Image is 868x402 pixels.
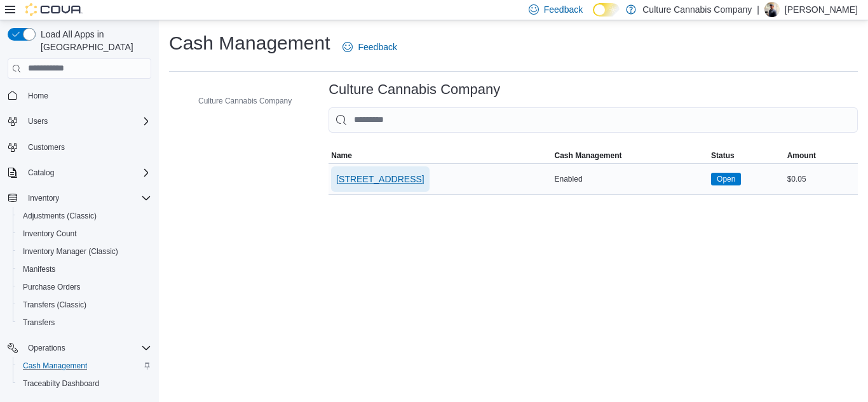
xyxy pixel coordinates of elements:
[329,148,552,163] button: Name
[785,2,858,17] p: [PERSON_NAME]
[18,262,60,277] a: Manifests
[711,151,735,161] span: Status
[329,107,858,133] input: This is a search bar. As you type, the results lower in the page will automatically filter.
[18,376,151,391] span: Traceabilty Dashboard
[18,279,151,295] span: Purchase Orders
[180,93,297,109] button: Culture Cannabis Company
[13,357,156,375] button: Cash Management
[23,379,99,389] span: Traceabilty Dashboard
[23,140,70,155] a: Customers
[764,2,780,17] div: Chad Denson
[13,296,156,314] button: Transfers (Classic)
[18,315,60,330] a: Transfers
[18,208,151,224] span: Adjustments (Classic)
[25,3,83,16] img: Cova
[28,142,65,152] span: Customers
[23,191,151,206] span: Inventory
[18,244,123,259] a: Inventory Manager (Classic)
[18,376,104,391] a: Traceabilty Dashboard
[23,318,55,328] span: Transfers
[28,168,54,178] span: Catalog
[711,173,741,185] span: Open
[18,279,86,295] a: Purchase Orders
[329,82,500,97] h3: Culture Cannabis Company
[18,226,151,241] span: Inventory Count
[28,91,48,101] span: Home
[23,165,59,180] button: Catalog
[358,41,397,53] span: Feedback
[23,361,87,371] span: Cash Management
[3,86,156,105] button: Home
[28,343,65,353] span: Operations
[23,211,97,221] span: Adjustments (Classic)
[13,207,156,225] button: Adjustments (Classic)
[13,314,156,332] button: Transfers
[717,173,735,185] span: Open
[3,138,156,156] button: Customers
[593,3,620,17] input: Dark Mode
[23,88,151,104] span: Home
[13,225,156,243] button: Inventory Count
[169,30,330,56] h1: Cash Management
[18,244,151,259] span: Inventory Manager (Classic)
[642,2,752,17] p: Culture Cannabis Company
[23,340,71,356] button: Operations
[331,166,429,192] button: [STREET_ADDRESS]
[544,3,583,16] span: Feedback
[3,339,156,357] button: Operations
[13,260,156,278] button: Manifests
[331,151,352,161] span: Name
[28,116,48,126] span: Users
[18,358,151,373] span: Cash Management
[18,208,102,224] a: Adjustments (Classic)
[552,171,709,187] div: Enabled
[23,191,64,206] button: Inventory
[593,17,593,17] span: Dark Mode
[555,151,622,161] span: Cash Management
[23,246,118,257] span: Inventory Manager (Classic)
[18,226,82,241] a: Inventory Count
[18,297,151,312] span: Transfers (Classic)
[23,114,151,129] span: Users
[23,114,53,129] button: Users
[757,2,759,17] p: |
[28,193,59,203] span: Inventory
[337,34,402,60] a: Feedback
[18,297,92,312] a: Transfers (Classic)
[3,112,156,130] button: Users
[23,282,81,292] span: Purchase Orders
[198,96,292,106] span: Culture Cannabis Company
[13,278,156,296] button: Purchase Orders
[23,229,77,239] span: Inventory Count
[23,340,151,356] span: Operations
[23,300,86,310] span: Transfers (Classic)
[709,148,785,163] button: Status
[787,151,816,161] span: Amount
[23,165,151,180] span: Catalog
[13,243,156,260] button: Inventory Manager (Classic)
[36,28,151,53] span: Load All Apps in [GEOGRAPHIC_DATA]
[18,315,151,330] span: Transfers
[552,148,709,163] button: Cash Management
[3,189,156,207] button: Inventory
[3,164,156,182] button: Catalog
[785,148,858,163] button: Amount
[23,88,53,104] a: Home
[13,375,156,392] button: Traceabilty Dashboard
[23,264,55,274] span: Manifests
[336,173,424,185] span: [STREET_ADDRESS]
[18,262,151,277] span: Manifests
[785,171,858,187] div: $0.05
[23,139,151,155] span: Customers
[18,358,92,373] a: Cash Management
